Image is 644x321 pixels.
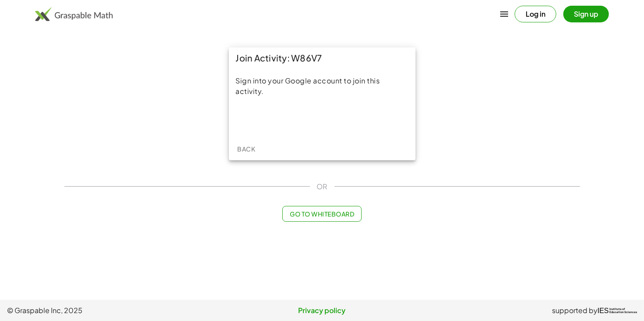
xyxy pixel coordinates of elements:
[237,145,255,153] span: Back
[7,305,217,316] span: © Graspable Inc, 2025
[317,181,327,192] span: OR
[515,6,556,22] button: Log in
[290,210,354,218] span: Go to Whiteboard
[236,76,409,97] div: Sign into your Google account to join this activity.
[282,206,362,222] button: Go to Whiteboard
[229,47,416,69] div: Join Activity: W86V7
[609,308,637,314] span: Institute of Education Sciences
[552,305,598,316] span: supported by
[217,305,427,316] a: Privacy policy
[598,307,609,315] span: IES
[232,141,260,157] button: Back
[598,305,637,316] a: IESInstitute ofEducation Sciences
[278,110,366,129] iframe: Sign in with Google Button
[563,6,609,22] button: Sign up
